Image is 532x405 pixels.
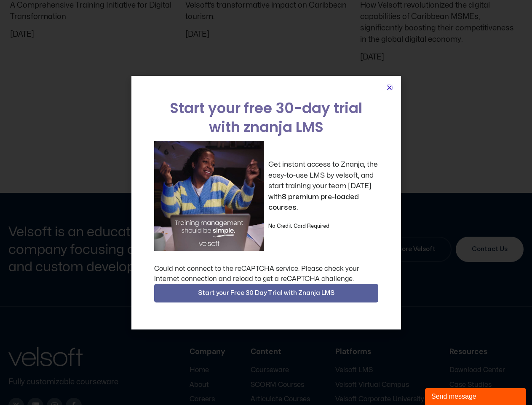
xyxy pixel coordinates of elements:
p: Get instant access to Znanja, the easy-to-use LMS by velsoft, and start training your team [DATE]... [268,159,378,213]
img: a woman sitting at her laptop dancing [154,141,264,251]
span: Start your Free 30 Day Trial with Znanja LMS [198,288,334,298]
strong: No Credit Card Required [268,224,329,229]
button: Start your Free 30 Day Trial with Znanja LMS [154,284,378,302]
a: Close [386,84,393,91]
h2: Start your free 30-day trial with znanja LMS [154,99,378,137]
iframe: chat widget [425,386,528,405]
div: Could not connect to the reCAPTCHA service. Please check your internet connection and reload to g... [154,264,378,284]
strong: 8 premium pre-loaded courses [268,193,359,211]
